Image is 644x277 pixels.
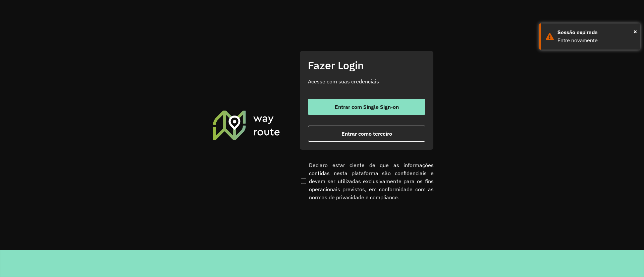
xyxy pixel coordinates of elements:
div: Entre novamente [557,37,635,45]
div: Sessão expirada [557,28,635,37]
p: Acesse com suas credenciais [308,77,425,85]
span: Entrar com Single Sign-on [335,104,399,110]
img: Roteirizador AmbevTech [212,110,281,140]
button: button [308,126,425,142]
h2: Fazer Login [308,59,425,72]
button: button [308,99,425,115]
label: Declaro estar ciente de que as informações contidas nesta plataforma são confidenciais e devem se... [300,161,434,201]
span: × [634,26,637,37]
span: Entrar como terceiro [341,131,392,136]
button: Close [634,26,637,37]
